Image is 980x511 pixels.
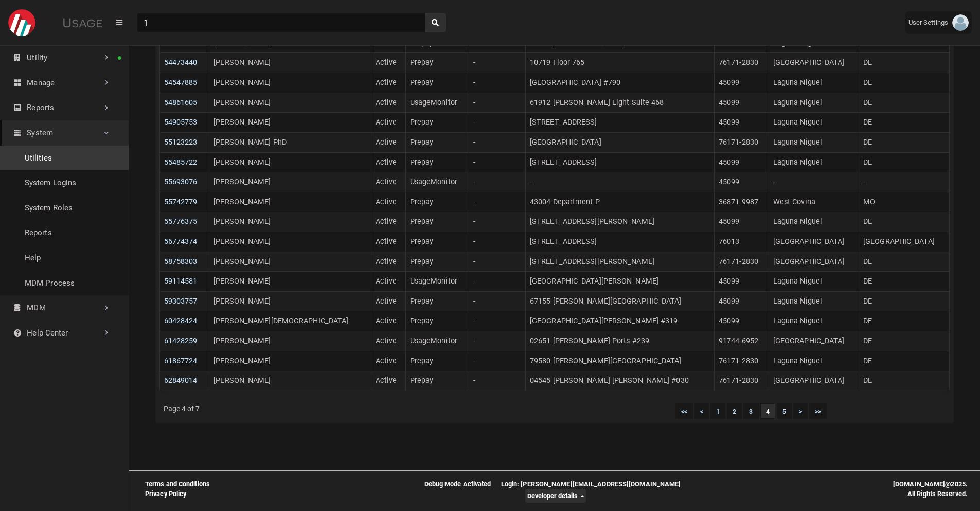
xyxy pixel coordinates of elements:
td: - [469,351,525,371]
td: - [469,132,525,152]
td: - [469,252,525,272]
td: 45099 [714,291,769,311]
img: DEMO Logo [8,9,102,37]
a: 55123223 [164,138,198,147]
td: [GEOGRAPHIC_DATA] [769,331,859,351]
td: Prepay [405,232,469,252]
td: [STREET_ADDRESS][PERSON_NAME] [526,252,715,272]
td: - [859,172,949,192]
td: Laguna Niguel [769,93,859,113]
td: Active [371,113,405,133]
td: - [469,172,525,192]
td: [PERSON_NAME] [209,93,371,113]
span: Login: [PERSON_NAME][EMAIL_ADDRESS][DOMAIN_NAME] [493,480,681,488]
td: - [469,331,525,351]
td: Active [371,132,405,152]
td: [PERSON_NAME] [209,152,371,172]
td: Active [371,172,405,192]
a: 55485722 [164,158,198,167]
div: Page 4 of 7 [159,403,555,419]
td: West Covina [769,192,859,212]
td: 45099 [714,93,769,113]
td: - [469,192,525,212]
td: Prepay [405,152,469,172]
td: Active [371,212,405,232]
td: MO [859,192,949,212]
td: Laguna Niguel [769,73,859,93]
a: Terms and Conditions [141,480,210,488]
td: 67155 [PERSON_NAME][GEOGRAPHIC_DATA] [526,291,715,311]
td: DE [859,272,949,292]
a: 54473440 [164,58,198,67]
td: Prepay [405,311,469,331]
td: Active [371,73,405,93]
td: - [469,113,525,133]
td: [PERSON_NAME] [209,113,371,133]
td: Active [371,311,405,331]
td: DE [859,113,949,133]
td: Laguna Niguel [769,152,859,172]
a: 59114581 [164,277,198,286]
td: DE [859,93,949,113]
a: Current page is 4 [766,408,770,415]
td: [PERSON_NAME] [209,212,371,232]
td: Prepay [405,53,469,73]
td: - [526,172,715,192]
td: DE [859,291,949,311]
td: Prepay [405,291,469,311]
a: Go to first page [681,408,687,415]
span: User Settings [908,17,952,28]
td: Laguna Niguel [769,311,859,331]
a: 54547885 [164,78,198,87]
td: 04545 [PERSON_NAME] [PERSON_NAME] #030 [526,371,715,391]
td: Prepay [405,351,469,371]
td: 45099 [714,152,769,172]
td: 61912 [PERSON_NAME] Light Suite 468 [526,93,715,113]
td: DE [859,152,949,172]
td: [PERSON_NAME] [209,73,371,93]
td: 76013 [714,232,769,252]
td: [GEOGRAPHIC_DATA] [859,232,949,252]
td: UsageMonitor [405,331,469,351]
td: [PERSON_NAME] [209,53,371,73]
td: Prepay [405,192,469,212]
td: Active [371,232,405,252]
td: DE [859,73,949,93]
td: - [469,232,525,252]
td: Active [371,291,405,311]
td: Laguna Niguel [769,272,859,292]
a: 54861605 [164,98,198,107]
td: - [469,212,525,232]
td: DE [859,132,949,152]
td: 76171-2830 [714,351,769,371]
td: DE [859,351,949,371]
a: 55693076 [164,178,198,186]
td: Prepay [405,73,469,93]
td: DE [859,212,949,232]
td: - [469,93,525,113]
td: - [469,291,525,311]
td: [GEOGRAPHIC_DATA] [526,132,715,152]
td: Active [371,371,405,391]
a: Go to page 5 [782,408,786,415]
a: Go to last page [815,408,821,415]
a: 61867724 [164,357,198,365]
a: 55742779 [164,198,198,206]
td: Active [371,351,405,371]
td: - [469,53,525,73]
a: 56774374 [164,237,198,246]
td: [GEOGRAPHIC_DATA] [769,371,859,391]
td: 45099 [714,311,769,331]
td: - [469,152,525,172]
td: - [469,272,525,292]
a: 55776375 [164,217,198,226]
td: Laguna Niguel [769,291,859,311]
td: Active [371,53,405,73]
a: 61428259 [164,337,198,345]
td: Active [371,331,405,351]
td: UsageMonitor [405,272,469,292]
td: [PERSON_NAME] [209,351,371,371]
td: 10719 Floor 765 [526,53,715,73]
a: Go to next page [799,408,802,415]
a: Privacy Policy [141,490,186,498]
